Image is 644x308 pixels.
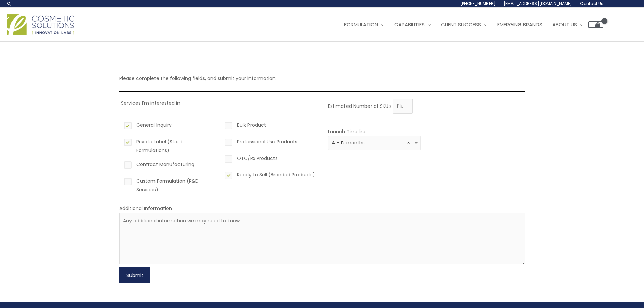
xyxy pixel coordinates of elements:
span: Remove all items [407,140,410,146]
label: OTC/Rx Products [223,154,316,165]
label: Private Label (Stock Formulations) [123,137,216,155]
label: General Inquiry [123,121,216,132]
label: Professional Use Products [223,137,316,149]
span: Formulation [344,21,378,28]
button: Submit [119,267,150,283]
span: 4 – 12 months [328,136,421,150]
span: About Us [552,21,577,28]
a: Client Success [436,15,492,35]
span: Emerging Brands [497,21,542,28]
nav: Site Navigation [334,15,603,35]
img: Cosmetic Solutions Logo [7,14,74,35]
span: Contact Us [580,1,603,6]
a: Formulation [339,15,389,35]
label: Services I’m interested in [121,100,180,106]
a: View Shopping Cart, empty [588,21,603,28]
label: Estimated Number of SKU’s [328,102,392,109]
label: Custom Formulation (R&D Services) [123,176,216,194]
span: 4 – 12 months [332,140,417,146]
span: [EMAIL_ADDRESS][DOMAIN_NAME] [504,1,572,6]
label: Additional Information [119,205,172,212]
label: Launch Timeline [328,128,367,135]
a: Capabilities [389,15,436,35]
span: [PHONE_NUMBER] [460,1,496,6]
input: Please enter the estimated number of skus [393,99,413,114]
span: Capabilities [394,21,425,28]
a: Search icon link [7,1,12,6]
a: Emerging Brands [492,15,547,35]
a: About Us [547,15,588,35]
span: Client Success [441,21,481,28]
label: Ready to Sell (Branded Products) [223,170,316,182]
p: Please complete the following fields, and submit your information. [119,74,525,83]
label: Bulk Product [223,121,316,132]
label: Contract Manufacturing [123,160,216,171]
